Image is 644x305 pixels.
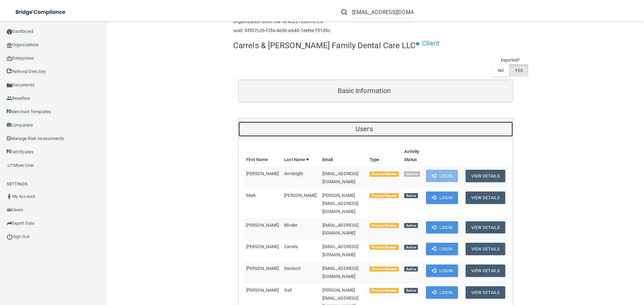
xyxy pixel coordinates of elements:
[246,156,268,164] a: First Name
[370,193,399,199] span: Practice Member
[422,37,440,50] p: Client
[370,245,399,250] span: Practice Member
[370,223,399,228] span: Practice Member
[426,192,458,204] button: Login
[7,180,28,188] label: SETTINGS
[246,223,279,228] span: [PERSON_NAME]
[466,221,505,234] button: View Details
[246,266,279,271] span: [PERSON_NAME]
[426,221,458,234] button: Login
[352,6,414,18] input: Search
[10,5,72,19] img: bridge_compliance_login_screen.278c3ca4.svg
[284,288,291,293] span: Gall
[492,56,528,64] td: Exported?
[322,244,359,257] span: [EMAIL_ADDRESS][DOMAIN_NAME]
[370,266,399,272] span: Practice Member
[370,171,399,177] span: Practice Member
[7,56,12,61] img: enterprise.0d942306.png
[322,171,359,184] span: [EMAIL_ADDRESS][DOMAIN_NAME]
[426,286,458,299] button: Login
[404,245,418,250] span: Active
[466,286,505,299] button: View Details
[528,257,636,284] iframe: Drift Widget Chat Controller
[233,28,330,33] h6: uuid: 93f07c26-f2fa-4e36-a640-7eefee751d9c
[244,83,508,98] a: Basic Information
[466,243,505,255] button: View Details
[7,96,12,101] img: ic_reseller.de258add.png
[7,194,12,199] img: ic_user_dark.df1a06c3.png
[322,193,359,214] span: [PERSON_NAME][EMAIL_ADDRESS][DOMAIN_NAME]
[322,223,359,236] span: [EMAIL_ADDRESS][DOMAIN_NAME]
[246,193,256,198] span: Mark
[466,170,505,182] button: View Details
[404,171,420,177] span: Inactive
[322,266,359,279] span: [EMAIL_ADDRESS][DOMAIN_NAME]
[426,243,458,255] button: Login
[341,9,347,15] img: ic-search.3b580494.png
[246,171,279,176] span: [PERSON_NAME]
[7,29,12,34] img: ic_dashboard_dark.d01f4a41.png
[244,125,485,133] h5: Users
[466,264,505,277] button: View Details
[284,223,298,228] span: Blinder
[244,122,508,137] a: Users
[404,288,418,293] span: Active
[370,288,399,293] span: Practice Member
[7,207,12,213] img: icon-users.e205127d.png
[7,221,12,226] img: icon-export.b9366987.png
[7,162,13,169] img: briefcase.64adab9b.png
[246,288,279,293] span: [PERSON_NAME]
[246,244,279,249] span: [PERSON_NAME]
[404,266,418,272] span: Active
[404,223,418,228] span: Active
[284,266,301,271] span: Deutsch
[509,64,528,77] label: YES
[284,244,298,249] span: Carrels
[7,234,13,240] img: ic_power_dark.7ecde6b1.png
[401,145,423,167] th: Activity Status
[7,83,12,88] img: icon-documents.8dae5593.png
[320,145,367,167] th: Email
[367,145,401,167] th: Type
[284,193,317,198] span: [PERSON_NAME]
[492,64,509,77] label: NO
[466,192,505,204] button: View Details
[404,193,418,199] span: Active
[233,41,416,50] h4: Carrels & [PERSON_NAME] Family Dental Care LLC
[284,156,309,164] a: Last Name
[284,171,303,176] span: Armbright
[426,170,458,182] button: Login
[244,87,485,94] h5: Basic Information
[426,264,458,277] button: Login
[7,43,12,48] img: organization-icon.f8decf85.png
